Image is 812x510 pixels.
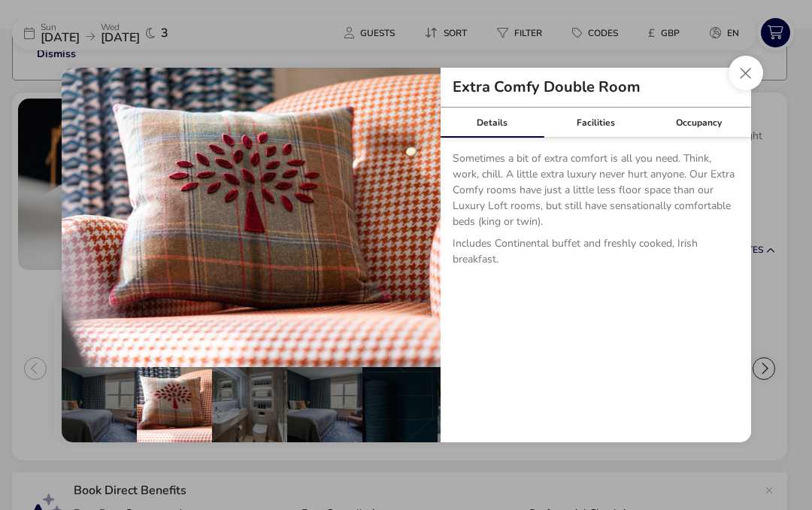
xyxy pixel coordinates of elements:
[62,68,751,442] div: details
[453,235,739,273] p: Includes Continental buffet and freshly cooked, Irish breakfast.
[729,56,763,90] button: Close dialog
[647,108,751,138] div: Occupancy
[544,108,647,138] div: Facilities
[62,68,441,367] img: 509740bc11316301acc44252ba20d9dfe609cdef363f19bb431c85096126a0b0
[441,80,653,95] h2: Extra Comfy Double Room
[453,150,739,235] p: Sometimes a bit of extra comfort is all you need. Think, work, chill. A little extra luxury never...
[441,108,544,138] div: Details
